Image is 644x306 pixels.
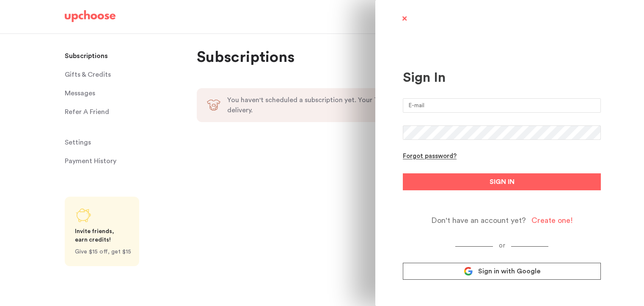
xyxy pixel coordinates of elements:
[478,267,540,275] span: Sign in with Google
[403,153,457,161] div: Forgot password?
[493,242,511,249] span: or
[403,70,601,86] div: Sign In
[490,177,515,187] span: SIGN IN
[531,216,573,225] div: Create one!
[431,216,526,225] span: Don't have an account yet?
[403,98,601,113] input: E-mail
[403,263,601,280] a: Sign in with Google
[403,173,601,190] button: SIGN IN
